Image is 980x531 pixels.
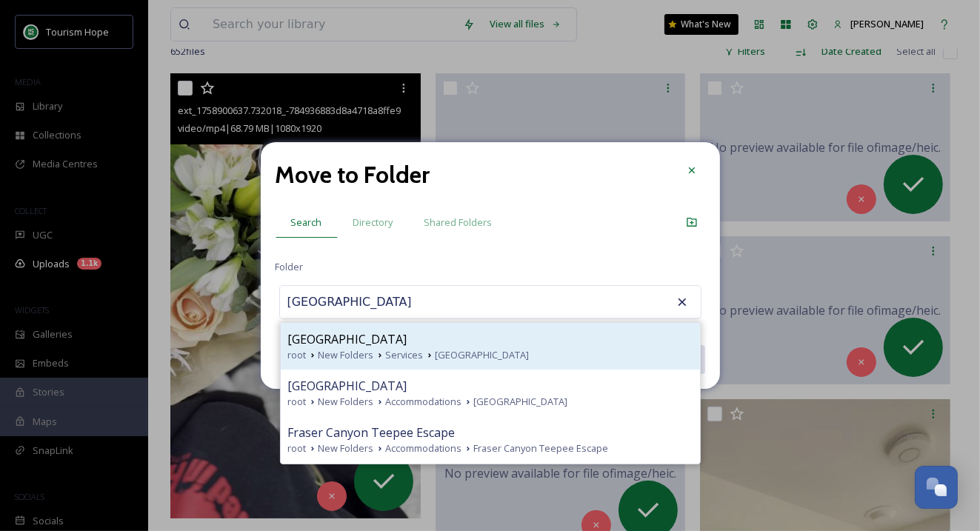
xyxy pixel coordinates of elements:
h2: Move to Folder [276,157,430,193]
span: New Folders [319,441,374,455]
span: Services [386,348,424,362]
span: Accommodations [386,395,462,409]
span: Accommodations [386,441,462,455]
span: Shared Folders [424,216,493,230]
span: New Folders [319,395,374,409]
span: [GEOGRAPHIC_DATA] [436,348,530,362]
span: root [288,348,307,362]
span: Fraser Canyon Teepee Escape [288,424,456,441]
span: Search [291,216,322,230]
span: [GEOGRAPHIC_DATA] [288,330,407,348]
span: root [288,395,307,409]
span: root [288,441,307,455]
span: Fraser Canyon Teepee Escape [474,441,609,455]
span: [GEOGRAPHIC_DATA] [474,395,568,409]
button: Open Chat [915,466,958,509]
input: Search for a folder [280,286,443,318]
span: New Folders [319,348,374,362]
span: [GEOGRAPHIC_DATA] [288,377,407,395]
span: Directory [353,216,393,230]
span: Folder [276,260,304,274]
